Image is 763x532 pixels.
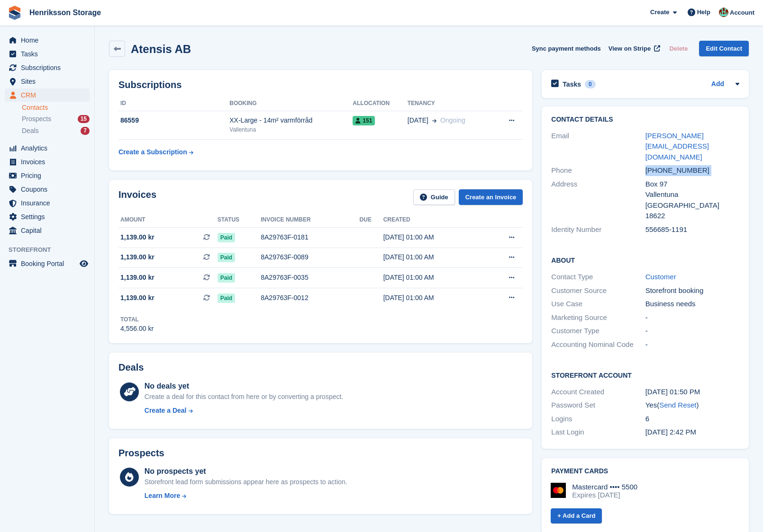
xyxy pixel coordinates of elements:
a: + Add a Card [551,508,602,524]
div: Total [120,315,154,324]
div: 86559 [118,115,229,125]
div: [DATE] 01:00 AM [383,232,484,242]
a: menu [5,257,90,270]
th: Status [218,213,261,228]
div: Learn More [145,491,180,501]
div: [DATE] 01:50 PM [645,387,739,398]
a: menu [5,34,90,47]
div: 8A29763F-0089 [261,252,359,262]
div: Create a deal for this contact from here or by converting a prospect. [145,392,343,402]
div: [DATE] 01:00 AM [383,293,484,303]
span: Paid [218,273,235,283]
span: Pricing [21,169,78,182]
a: menu [5,210,90,223]
div: Use Case [551,299,645,310]
a: menu [5,224,90,237]
img: Isak Martinelle [719,8,728,17]
span: Create [650,8,669,17]
h2: Subscriptions [118,80,523,90]
span: Paid [218,233,235,242]
span: Paid [218,253,235,262]
div: Business needs [645,299,739,310]
span: Prospects [22,115,51,124]
a: Preview store [78,258,90,269]
span: CRM [21,89,78,102]
a: Customer [645,273,676,281]
div: Last Login [551,427,645,438]
span: 1,139.00 kr [120,293,154,303]
span: Insurance [21,196,78,210]
div: Vallentuna [229,125,353,134]
span: 1,139.00 kr [120,232,154,242]
a: Contacts [22,103,90,112]
div: Contact Type [551,272,645,283]
h2: Invoices [118,189,156,205]
th: Allocation [353,96,408,111]
a: Create an Invoice [459,189,523,205]
div: Create a Subscription [118,147,187,157]
div: 7 [81,127,90,135]
time: 2025-06-22 12:42:32 UTC [645,428,696,436]
span: View on Stripe [609,44,651,53]
a: Prospects 15 [22,114,90,124]
div: Email [551,131,645,163]
span: 151 [353,116,375,125]
span: Subscriptions [21,61,78,74]
span: Sites [21,75,78,88]
h2: Storefront Account [551,370,739,380]
div: Storefront lead form submissions appear here as prospects to action. [145,477,347,487]
div: 0 [585,80,596,89]
div: Mastercard •••• 5500 [572,483,637,491]
a: [PERSON_NAME][EMAIL_ADDRESS][DOMAIN_NAME] [645,132,709,161]
a: menu [5,183,90,196]
span: Paid [218,293,235,303]
h2: Payment cards [551,468,739,475]
div: [PHONE_NUMBER] [645,165,739,176]
div: Identity Number [551,224,645,235]
div: 6 [645,414,739,425]
span: Ongoing [440,116,465,124]
a: Henriksson Storage [26,5,105,20]
span: 1,139.00 kr [120,273,154,283]
span: Coupons [21,183,78,196]
span: Account [730,8,754,18]
h2: Atensis AB [131,43,191,55]
a: menu [5,155,90,168]
a: View on Stripe [605,41,662,56]
div: Address [551,179,645,222]
div: 556685-1191 [645,224,739,235]
th: Booking [229,96,353,111]
div: Box 97 [645,179,739,190]
div: 15 [78,115,90,123]
span: Analytics [21,142,78,155]
a: Add [711,79,724,90]
div: No prospects yet [145,466,347,477]
div: - [645,339,739,350]
span: Deals [22,126,39,135]
a: menu [5,169,90,182]
div: Accounting Nominal Code [551,339,645,350]
div: 8A29763F-0012 [261,293,359,303]
button: Sync payment methods [532,41,601,56]
th: Invoice number [261,213,359,228]
div: No deals yet [145,381,343,392]
span: Storefront [9,245,94,255]
th: ID [118,96,229,111]
div: Customer Source [551,285,645,296]
div: Phone [551,165,645,176]
span: Tasks [21,47,78,61]
h2: Prospects [118,448,164,459]
a: Create a Deal [145,406,343,416]
div: Storefront booking [645,285,739,296]
img: stora-icon-8386f47178a22dfd0bd8f6a31ec36ba5ce8667c1dd55bd0f319d3a0aa187defe.svg [8,6,22,20]
div: Customer Type [551,326,645,337]
div: [DATE] 01:00 AM [383,252,484,262]
a: menu [5,142,90,155]
a: menu [5,75,90,88]
a: Learn More [145,491,347,501]
div: [GEOGRAPHIC_DATA] [645,200,739,211]
a: menu [5,61,90,74]
h2: About [551,255,739,265]
div: 4,556.00 kr [120,324,154,334]
div: Logins [551,414,645,425]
